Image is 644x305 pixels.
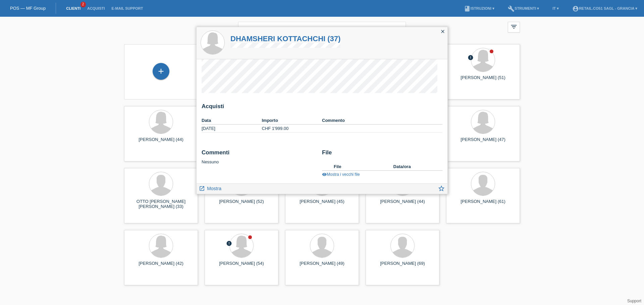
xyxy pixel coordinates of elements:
[508,5,515,12] i: build
[210,199,273,210] div: [PERSON_NAME] (52)
[153,66,169,77] div: Registrare cliente
[10,6,46,11] a: POS — MF Group
[438,185,445,194] a: star_border
[371,261,434,272] div: [PERSON_NAME] (69)
[440,29,445,34] i: close
[569,6,641,10] a: account_circleRetail.Co51 Sagl - Grancia ▾
[290,261,354,272] div: [PERSON_NAME] (49)
[202,117,262,125] th: Data
[322,117,442,125] th: Commento
[451,199,515,210] div: [PERSON_NAME] (61)
[207,186,221,191] span: Mostra
[80,2,86,7] span: 2
[210,261,273,272] div: [PERSON_NAME] (54)
[461,6,498,10] a: bookIstruzioni ▾
[199,185,205,192] i: launch
[468,55,474,62] div: Rifiutato
[393,163,433,171] th: Data/ora
[334,163,393,171] th: File
[510,23,518,30] i: filter_list
[262,117,322,125] th: Importo
[451,137,515,148] div: [PERSON_NAME] (47)
[129,261,193,272] div: [PERSON_NAME] (42)
[129,137,193,148] div: [PERSON_NAME] (44)
[226,240,232,246] i: error
[226,240,232,247] div: Rifiutato
[238,22,406,37] input: Ricerca...
[572,5,579,12] i: account_circle
[63,6,84,10] a: Clienti
[322,172,360,177] a: visibilityMostra i vecchi file
[202,149,317,164] div: Nessuno
[371,199,434,210] div: [PERSON_NAME] (44)
[468,55,474,61] i: error
[262,125,322,133] td: CHF 1'999.00
[451,75,515,86] div: [PERSON_NAME] (51)
[84,6,108,10] a: Acquisti
[290,199,354,210] div: [PERSON_NAME] (45)
[322,172,327,177] i: visibility
[438,185,445,192] i: star_border
[230,34,340,43] a: DHAMSHERI KOTTACHCHI (37)
[202,103,442,113] h2: Acquisti
[108,6,147,10] a: E-mail Support
[202,125,262,133] td: [DATE]
[504,6,542,10] a: buildStrumenti ▾
[549,6,562,10] a: IT ▾
[627,299,641,303] a: Support
[322,149,442,159] h2: File
[202,149,317,159] h2: Commenti
[199,184,221,192] a: launch Mostra
[129,199,193,210] div: OTTO [PERSON_NAME] [PERSON_NAME] (33)
[464,5,471,12] i: book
